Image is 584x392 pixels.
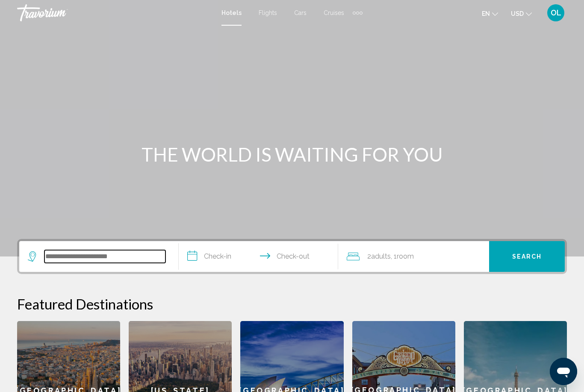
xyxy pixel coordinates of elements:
[132,143,452,165] h1: THE WORLD IS WAITING FOR YOU
[221,9,242,16] a: Hotels
[550,358,577,385] iframe: Button to launch messaging window
[19,241,565,272] div: Search widget
[489,241,565,272] button: Search
[259,9,277,16] a: Flights
[179,241,338,272] button: Check in and out dates
[391,251,414,262] span: , 1
[397,252,414,260] span: Room
[545,4,567,22] button: User Menu
[367,251,391,262] span: 2
[482,10,490,17] span: en
[512,253,542,260] span: Search
[371,252,391,260] span: Adults
[17,4,213,21] a: Travorium
[353,6,363,20] button: Extra navigation items
[324,9,344,16] a: Cruises
[511,7,532,20] button: Change currency
[338,241,489,272] button: Travelers: 2 adults, 0 children
[551,9,561,17] span: OL
[294,9,307,16] a: Cars
[482,7,498,20] button: Change language
[511,10,524,17] span: USD
[17,295,567,312] h2: Featured Destinations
